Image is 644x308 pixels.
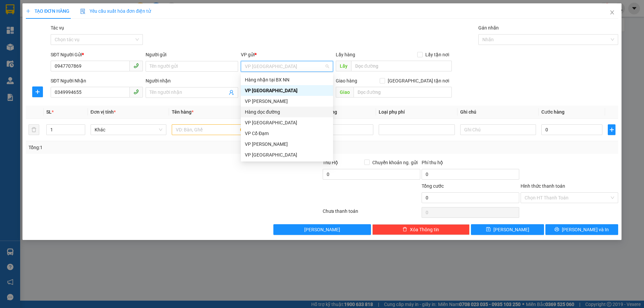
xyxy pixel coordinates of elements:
[229,90,234,95] span: user-add
[608,124,615,135] button: plus
[32,86,43,97] button: plus
[80,9,86,14] img: icon
[458,106,539,119] th: Ghi chú
[26,8,69,14] span: TẠO ĐƠN HÀNG
[241,85,333,96] div: VP Mỹ Đình
[95,125,162,135] span: Khác
[241,96,333,107] div: VP Hoàng Liệt
[478,25,499,30] label: Gán nhãn
[304,226,340,233] span: [PERSON_NAME]
[336,78,357,83] span: Giao hàng
[354,87,452,98] input: Dọc đường
[33,89,43,95] span: plus
[133,89,139,95] span: phone
[245,119,329,126] div: VP [GEOGRAPHIC_DATA]
[241,128,333,139] div: VP Cổ Đạm
[460,124,536,135] input: Ghi Chú
[46,109,52,115] span: SL
[323,160,338,165] span: Thu Hộ
[245,151,329,159] div: VP [GEOGRAPHIC_DATA]
[241,74,333,85] div: Hàng nhận tại BX NN
[423,51,452,58] span: Lấy tận nơi
[241,107,333,117] div: Hàng dọc đường
[422,183,444,189] span: Tổng cước
[422,159,519,169] div: Phí thu hộ
[91,109,116,115] span: Đơn vị tính
[521,183,565,189] label: Hình thức thanh toán
[351,61,452,71] input: Dọc đường
[80,8,151,14] span: Yêu cầu xuất hóa đơn điện tử
[245,76,329,83] div: Hàng nhận tại BX NN
[603,3,622,22] button: Close
[402,227,407,232] span: delete
[562,226,609,233] span: [PERSON_NAME] và In
[241,149,333,160] div: VP Xuân Giang
[245,87,329,94] div: VP [GEOGRAPHIC_DATA]
[172,109,194,115] span: Tên hàng
[51,77,143,84] div: SĐT Người Nhận
[51,25,64,30] label: Tác vụ
[385,77,452,84] span: [GEOGRAPHIC_DATA] tận nơi
[370,159,420,166] span: Chuyển khoản ng. gửi
[245,98,329,105] div: VP [PERSON_NAME]
[336,52,355,57] span: Lấy hàng
[273,224,371,235] button: [PERSON_NAME]
[609,10,615,15] span: close
[410,226,439,233] span: Xóa Thông tin
[471,224,544,235] button: save[PERSON_NAME]
[146,51,238,58] div: Người gửi
[554,227,559,232] span: printer
[372,224,470,235] button: deleteXóa Thông tin
[26,9,31,13] span: plus
[486,227,491,232] span: save
[29,124,39,135] button: delete
[172,124,248,135] input: VD: Bàn, Ghế
[545,224,618,235] button: printer[PERSON_NAME] và In
[133,63,139,68] span: phone
[322,207,421,219] div: Chưa thanh toán
[312,124,373,135] input: 0
[245,140,329,148] div: VP [PERSON_NAME]
[336,61,351,71] span: Lấy
[245,61,329,71] span: VP Mỹ Đình
[493,226,529,233] span: [PERSON_NAME]
[336,87,354,98] span: Giao
[241,51,333,58] div: VP gửi
[51,51,143,58] div: SĐT Người Gửi
[241,139,333,149] div: VP Cương Gián
[241,117,333,128] div: VP Hà Đông
[146,77,238,84] div: Người nhận
[245,108,329,116] div: Hàng dọc đường
[29,144,249,151] div: Tổng: 1
[245,130,329,137] div: VP Cổ Đạm
[608,127,615,132] span: plus
[541,109,565,115] span: Cước hàng
[376,106,457,119] th: Loại phụ phí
